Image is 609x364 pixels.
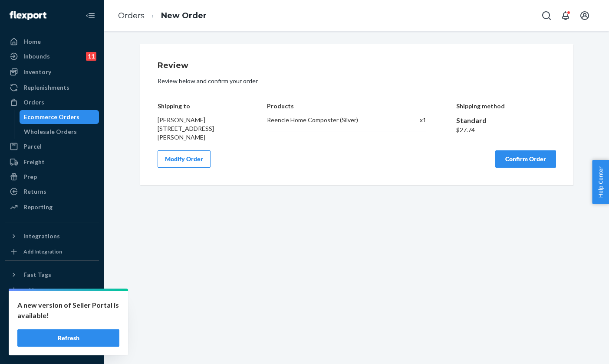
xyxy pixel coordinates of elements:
button: Modify Order [158,150,211,168]
h4: Shipping to [158,103,237,109]
ol: breadcrumbs [111,3,214,29]
h1: Review [158,62,556,70]
div: Returns [23,187,46,196]
button: Integrations [5,229,99,243]
a: Reporting [5,200,99,214]
button: Open Search Box [538,7,555,24]
div: Standard [456,116,556,126]
a: Home [5,35,99,49]
span: [PERSON_NAME] [STREET_ADDRESS][PERSON_NAME] [158,116,214,141]
a: Wholesale Orders [20,125,99,139]
div: Inventory [23,68,51,76]
a: Freight [5,155,99,169]
img: Flexport logo [10,11,46,20]
div: Wholesale Orders [24,127,77,136]
p: Review below and confirm your order [158,77,556,85]
p: A new version of Seller Portal is available! [17,300,119,321]
div: Parcel [23,142,42,151]
div: Reporting [23,203,53,211]
a: Inbounds11 [5,49,99,63]
a: Orders [118,11,145,20]
a: Add Integration [5,247,99,257]
a: Returns [5,185,99,198]
button: Close Navigation [82,7,99,24]
div: Integrations [23,232,60,240]
a: Talk to Support [5,314,99,328]
a: New Order [161,11,207,20]
button: Help Center [592,160,609,204]
div: Inbounds [23,52,50,61]
button: Open account menu [576,7,593,24]
button: Refresh [17,329,119,347]
div: Replenishments [23,83,69,92]
div: 11 [86,52,96,61]
div: $27.74 [456,126,556,134]
div: x 1 [401,116,426,124]
div: Home [23,37,41,46]
div: Add Fast Tag [23,286,55,294]
h4: Products [267,103,426,109]
a: Help Center [5,328,99,342]
a: Settings [5,299,99,313]
a: Inventory [5,65,99,79]
div: Reencle Home Composter (Silver) [267,116,392,124]
div: Fast Tags [23,270,51,279]
a: Replenishments [5,81,99,94]
a: Parcel [5,140,99,153]
button: Fast Tags [5,268,99,282]
div: Ecommerce Orders [24,113,79,121]
a: Prep [5,170,99,184]
a: Orders [5,95,99,109]
button: Confirm Order [495,150,556,168]
a: Add Fast Tag [5,285,99,296]
div: Prep [23,172,37,181]
div: Add Integration [23,248,62,255]
button: Give Feedback [5,343,99,357]
a: Ecommerce Orders [20,110,99,124]
div: Freight [23,158,45,166]
h4: Shipping method [456,103,556,109]
button: Open notifications [557,7,574,24]
div: Orders [23,98,44,107]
